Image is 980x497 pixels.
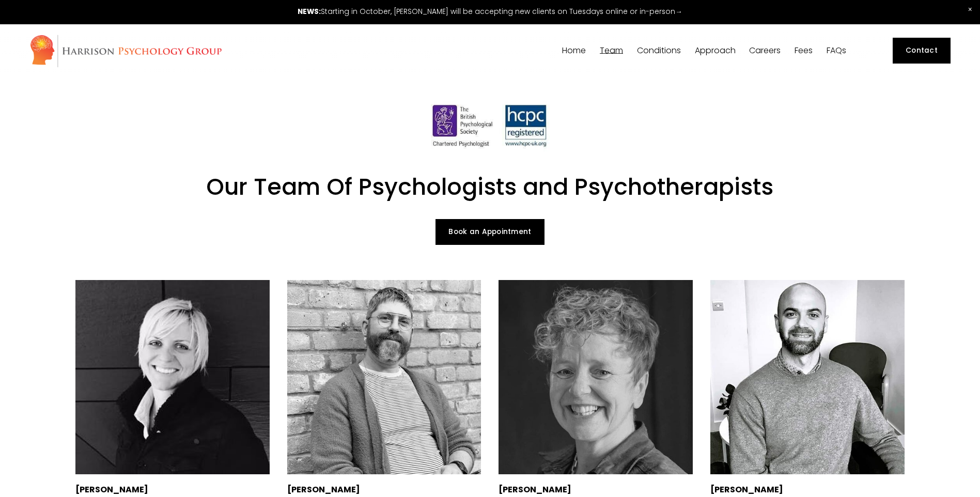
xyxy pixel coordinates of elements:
[637,46,681,55] span: Conditions
[795,46,813,56] a: Fees
[695,46,736,55] span: Approach
[637,46,681,56] a: folder dropdown
[827,46,846,56] a: FAQs
[29,34,222,68] img: Harrison Psychology Group
[600,46,623,56] a: folder dropdown
[425,99,554,151] img: HCPC Registered Psychologists London
[695,46,736,56] a: folder dropdown
[893,38,951,64] a: Contact
[562,46,586,56] a: Home
[749,46,781,56] a: Careers
[75,173,905,201] h1: Our Team Of Psychologists and Psychotherapists
[600,46,623,55] span: Team
[435,219,545,245] a: Book an Appointment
